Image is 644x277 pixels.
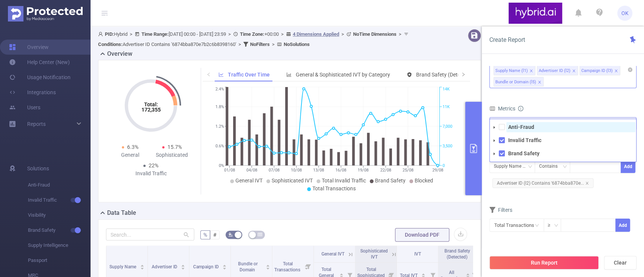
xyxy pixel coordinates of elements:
tspan: 25/08 [403,168,413,173]
div: Campaign ID (l3) [581,66,612,76]
i: icon: caret-up [181,263,185,266]
span: Create Report [489,36,525,43]
span: # [213,232,217,238]
span: 22% [149,162,158,168]
i: icon: caret-down [140,266,144,269]
tspan: 11K [443,104,450,109]
tspan: 29/08 [432,168,443,173]
tspan: 19/08 [358,168,369,173]
span: Invalid Traffic [28,193,91,208]
i: icon: caret-down [181,266,185,269]
i: icon: close [614,69,618,73]
span: General & Sophisticated IVT by Category [296,72,390,78]
i: icon: line-chart [218,72,224,77]
div: General [109,151,151,159]
div: Bundle or Domain (l5) [495,77,536,87]
span: Passport [28,253,91,268]
li: Supply Name (l1) [493,66,535,75]
span: Advertiser ID Contains '6874bba870e7b2c6b8398160' [98,41,236,47]
i: icon: right [461,72,466,77]
span: Brand Safety (Detected) [444,248,470,260]
b: No Filters [250,41,270,47]
button: Add [621,160,635,173]
span: > [339,31,346,37]
span: > [226,31,233,37]
span: IVT [414,251,421,257]
i: icon: caret-up [466,272,470,274]
tspan: 10/08 [291,168,302,173]
span: Total Transactions [312,185,356,191]
a: Integrations [9,85,56,100]
b: No Solutions [284,41,310,47]
input: Search... [106,228,194,240]
a: Help Center (New) [9,55,70,70]
i: icon: caret-down [492,139,496,142]
span: Reports [27,121,46,127]
span: Sophisticated IVT [272,178,313,184]
span: > [270,41,277,47]
span: Filters [489,207,512,213]
u: 4 Dimensions Applied [293,31,339,37]
span: Blocked [415,178,433,184]
div: Invalid Traffic [130,170,172,178]
span: Brand Safety (Detected) [416,72,472,78]
i: icon: user [98,32,105,37]
tspan: 13/08 [313,168,324,173]
button: Add [615,219,630,232]
span: Advertiser ID (l2) Contains '6874bba870e... [492,178,593,188]
span: Brand Safety [28,223,91,238]
li: Campaign ID (l3) [579,66,620,75]
i: icon: caret-down [340,275,344,277]
div: ≥ [547,219,555,231]
span: > [236,41,243,47]
div: Sort [466,272,470,277]
tspan: 0 [443,163,445,168]
li: Advertiser ID (l2) [537,66,578,75]
div: Sort [339,272,344,277]
i: icon: caret-down [492,152,496,156]
div: Supply Name (l1) [495,66,527,76]
span: 6.3% [127,144,138,150]
a: Overview [9,40,49,55]
tspan: 14K [443,87,450,92]
i: icon: caret-up [140,263,144,266]
span: Hybrid [DATE] 00:00 - [DATE] 23:59 +00:00 [98,31,410,47]
span: Bundle or Domain [238,261,258,272]
i: icon: caret-up [223,263,227,266]
tspan: Total: [144,101,158,107]
button: Run Report [489,256,599,269]
tspan: 01/08 [224,168,235,173]
div: Advertiser ID (l2) [538,66,570,76]
button: Clear [604,256,636,269]
i: icon: close [538,80,541,85]
span: General IVT [321,251,344,257]
li: Bundle or Domain (l5) [493,77,544,87]
div: Sort [421,272,426,277]
div: Sort [222,263,227,268]
span: OK [621,6,629,21]
i: icon: caret-up [340,272,344,274]
span: 15.7% [168,144,182,150]
b: No Time Dimensions [353,31,397,37]
i: icon: left [206,72,211,77]
tspan: 22/08 [380,168,391,173]
b: Conditions : [98,41,123,47]
span: % [203,232,207,238]
img: Protected Media [8,6,83,21]
tspan: 0% [219,163,224,168]
a: Reports [27,116,46,132]
i: icon: close [529,69,533,73]
span: Solutions [27,161,49,176]
span: Supply Intelligence [28,238,91,253]
i: icon: caret-down [223,266,227,269]
div: Supply Name (l1) [493,160,531,173]
strong: Invalid Traffic [508,137,541,143]
tspan: 3,500 [443,144,452,148]
i: icon: close [585,181,589,185]
tspan: 16/08 [335,168,346,173]
i: icon: caret-down [421,275,426,277]
tspan: 07/08 [269,168,280,173]
span: Total Transactions [274,261,301,272]
tspan: 1.2% [215,124,224,129]
span: Traffic Over Time [228,72,270,78]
